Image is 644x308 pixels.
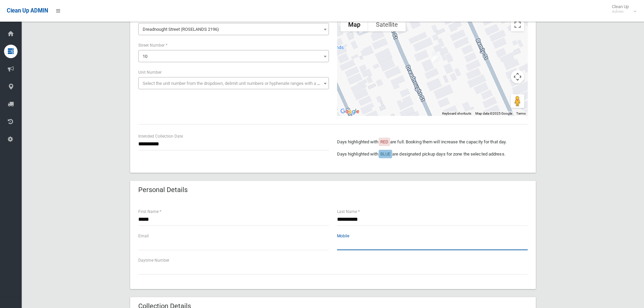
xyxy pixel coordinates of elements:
span: Clean Up ADMIN [7,7,48,14]
div: 10 Dreadnought Street, ROSELANDS NSW 2196 [429,49,443,66]
span: BLUE [380,151,390,157]
a: Open this area in Google Maps (opens a new window) [339,107,361,116]
p: Days highlighted with are full. Booking them will increase the capacity for that day. [337,138,528,146]
a: Terms (opens in new tab) [516,112,526,115]
span: RED [380,139,388,144]
span: Dreadnought Street (ROSELANDS 2196) [140,25,327,34]
span: Select the unit number from the dropdown, delimit unit numbers or hyphenate ranges with a comma [143,81,332,86]
header: Personal Details [130,183,196,196]
span: 10 [138,50,329,62]
button: Map camera controls [511,70,524,84]
button: Show satellite imagery [368,18,406,31]
span: Dreadnought Street (ROSELANDS 2196) [138,23,329,35]
button: Drag Pegman onto the map to open Street View [511,94,524,108]
span: 10 [143,54,147,59]
button: Toggle fullscreen view [511,18,524,31]
p: Days highlighted with are designated pickup days for zone the selected address. [337,150,528,158]
span: Clean Up [609,4,636,14]
span: Map data ©2025 Google [475,112,512,115]
span: 10 [140,52,327,61]
button: Keyboard shortcuts [442,111,471,116]
small: Admin [612,9,629,14]
button: Show street map [340,18,368,31]
img: Google [339,107,361,116]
